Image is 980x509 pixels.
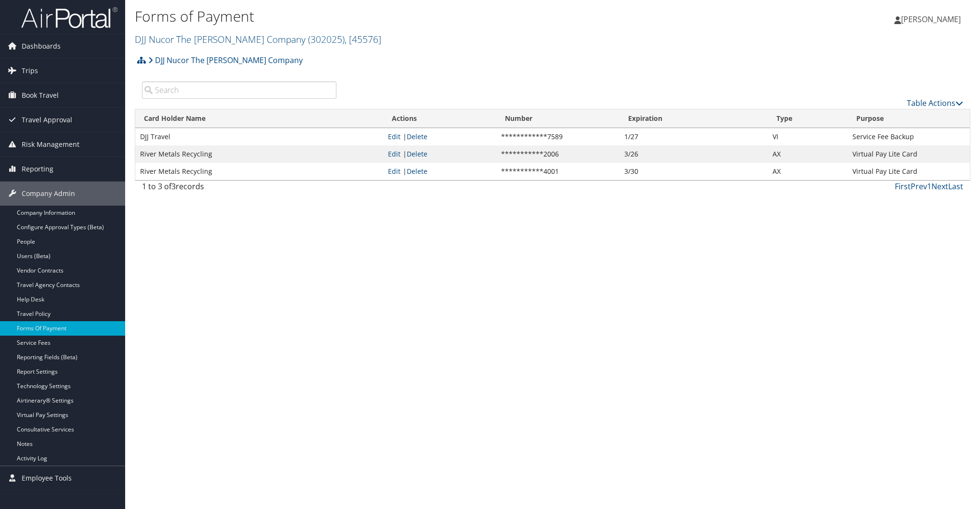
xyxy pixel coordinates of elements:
[407,132,427,141] a: Delete
[931,181,948,192] a: Next
[619,163,768,180] td: 3/30
[135,6,692,26] h1: Forms of Payment
[21,6,117,29] img: airportal-logo.png
[22,157,53,181] span: Reporting
[768,145,848,163] td: AX
[22,59,38,83] span: Trips
[22,132,79,157] span: Risk Management
[848,163,970,180] td: Virtual Pay Lite Card
[407,149,427,158] a: Delete
[894,5,970,34] a: [PERSON_NAME]
[383,145,496,163] td: |
[901,14,961,25] span: [PERSON_NAME]
[148,51,303,70] a: DJJ Nucor The [PERSON_NAME] Company
[383,109,496,128] th: Actions
[848,145,970,163] td: Virtual Pay Lite Card
[848,128,970,145] td: Service Fee Backup
[135,163,383,180] td: River Metals Recycling
[22,108,72,132] span: Travel Approval
[135,128,383,145] td: DJJ Travel
[768,109,848,128] th: Type
[135,109,383,128] th: Card Holder Name
[848,109,970,128] th: Purpose: activate to sort column ascending
[345,33,381,46] span: , [ 45576 ]
[619,109,768,128] th: Expiration: activate to sort column ascending
[22,34,61,58] span: Dashboards
[383,128,496,145] td: |
[768,128,848,145] td: VI
[895,181,911,192] a: First
[383,163,496,180] td: |
[388,149,400,158] a: Edit
[768,163,848,180] td: AX
[135,145,383,163] td: River Metals Recycling
[911,181,927,192] a: Prev
[308,33,345,46] span: ( 302025 )
[407,167,427,176] a: Delete
[135,33,381,46] a: DJJ Nucor The [PERSON_NAME] Company
[22,83,59,107] span: Book Travel
[948,181,963,192] a: Last
[496,109,619,128] th: Number
[142,181,336,197] div: 1 to 3 of records
[927,181,931,192] a: 1
[619,145,768,163] td: 3/26
[388,132,400,141] a: Edit
[171,181,176,192] span: 3
[619,128,768,145] td: 1/27
[142,81,336,99] input: Search
[22,182,75,206] span: Company Admin
[388,167,400,176] a: Edit
[907,98,963,108] a: Table Actions
[22,466,72,490] span: Employee Tools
